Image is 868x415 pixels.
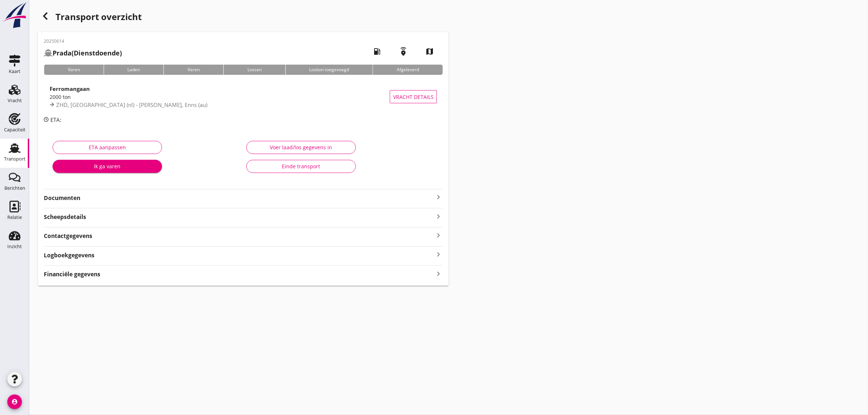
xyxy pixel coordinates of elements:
[4,157,26,161] div: Transport
[393,93,434,101] span: Vracht details
[7,215,22,220] div: Relatie
[44,194,434,202] strong: Documenten
[7,395,22,409] i: account_circle
[285,65,373,75] div: Losbon toegevoegd
[44,48,122,58] h2: (Dienstdoende)
[44,232,92,240] strong: Contactgegevens
[44,270,100,278] strong: Financiële gegevens
[56,101,207,108] span: ZHD, [GEOGRAPHIC_DATA] (nl) - [PERSON_NAME], Enns (au)
[4,186,25,191] div: Berichten
[104,65,164,75] div: Laden
[434,211,443,221] i: keyboard_arrow_right
[38,9,449,26] div: Transport overzicht
[434,250,443,260] i: keyboard_arrow_right
[393,41,414,62] i: emergency_share
[419,41,440,62] i: map
[53,49,72,57] strong: Prada
[434,230,443,240] i: keyboard_arrow_right
[164,65,223,75] div: Varen
[44,81,443,113] a: Ferromangaan2000 tonZHD, [GEOGRAPHIC_DATA] (nl) - [PERSON_NAME], Enns (au)Vracht details
[7,244,22,249] div: Inzicht
[253,143,350,151] div: Voer laad/los gegevens in
[1,2,28,29] img: logo-small.a267ee39.svg
[434,269,443,278] i: keyboard_arrow_right
[50,116,61,123] span: ETA:
[58,162,156,170] div: Ik ga varen
[223,65,285,75] div: Lossen
[50,93,390,101] div: 2000 ton
[44,65,104,75] div: Varen
[50,85,90,92] strong: Ferromangaan
[246,160,356,173] button: Einde transport
[53,160,162,173] button: Ik ga varen
[246,141,356,154] button: Voer laad/los gegevens in
[59,143,156,151] div: ETA aanpassen
[44,38,122,45] p: 20250614
[53,141,162,154] button: ETA aanpassen
[434,193,443,201] i: keyboard_arrow_right
[44,251,95,260] strong: Logboekgegevens
[8,98,22,103] div: Vracht
[367,41,387,62] i: local_gas_station
[373,65,443,75] div: Afgeleverd
[9,69,20,74] div: Kaart
[4,127,26,132] div: Capaciteit
[390,90,437,103] button: Vracht details
[253,162,350,170] div: Einde transport
[44,213,86,221] strong: Scheepsdetails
